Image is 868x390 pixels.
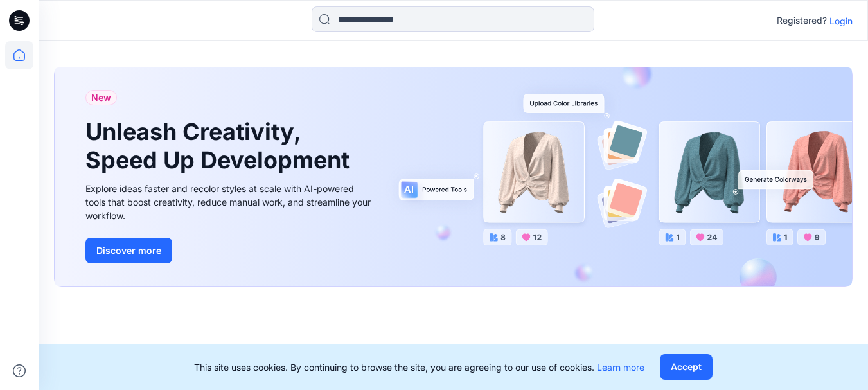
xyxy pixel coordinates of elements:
p: Login [829,14,853,28]
button: Accept [660,354,713,380]
h1: Unleash Creativity, Speed Up Development [85,118,355,173]
a: Discover more [85,238,375,263]
p: Registered? [777,13,827,28]
div: Explore ideas faster and recolor styles at scale with AI-powered tools that boost creativity, red... [85,182,375,222]
button: Discover more [85,238,172,263]
a: Learn more [597,362,644,373]
span: New [91,90,111,105]
p: This site uses cookies. By continuing to browse the site, you are agreeing to our use of cookies. [194,360,644,374]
